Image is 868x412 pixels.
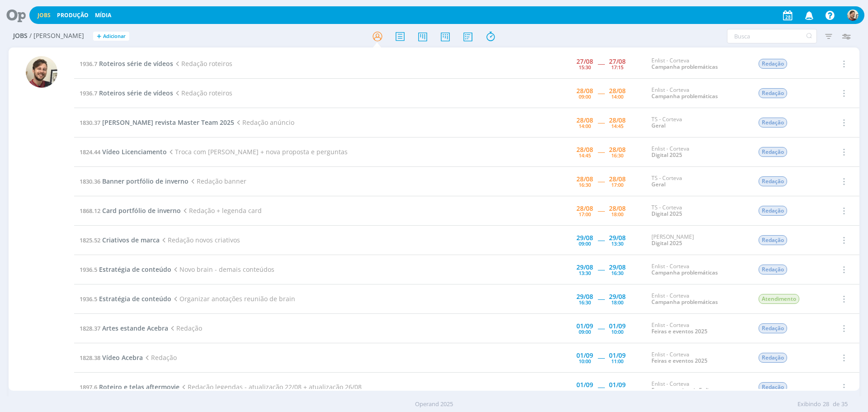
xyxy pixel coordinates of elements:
[611,123,623,128] div: 14:45
[173,59,232,68] span: Redação roteiros
[80,148,100,156] span: 1824.44
[651,180,665,188] a: Geral
[598,383,604,391] span: -----
[759,176,787,186] span: Redação
[576,264,593,270] div: 29/08
[797,400,821,409] span: Exibindo
[611,182,623,187] div: 17:00
[847,7,859,23] button: G
[80,236,160,244] a: 1825.52Criativos de marca
[80,236,100,244] span: 1825.52
[102,177,189,185] span: Banner portfólio de inverno
[80,177,100,185] span: 1830.36
[651,322,745,335] div: Enlist - Corteva
[26,56,57,88] img: G
[99,265,171,274] span: Estratégia de conteúdo
[598,236,604,244] span: -----
[576,235,593,241] div: 29/08
[651,239,682,247] a: Digital 2025
[173,89,232,97] span: Redação roteiros
[80,89,173,97] a: 1936.7Roteiros série de vídeos
[651,351,745,365] div: Enlist - Corteva
[651,151,682,159] a: Digital 2025
[579,241,591,246] div: 09:00
[609,264,626,270] div: 29/08
[29,32,84,40] span: / [PERSON_NAME]
[651,146,745,159] div: Enlist - Corteva
[80,353,143,362] a: 1828.38Vídeo Acebra
[579,359,591,364] div: 10:00
[35,12,53,19] button: Jobs
[609,117,626,123] div: 28/08
[651,269,718,276] a: Campanha problemáticas
[727,29,817,43] input: Busca
[598,353,604,362] span: -----
[598,324,604,332] span: -----
[598,118,604,127] span: -----
[651,357,708,365] a: Feiras e eventos 2025
[181,206,262,215] span: Redação + legenda card
[598,59,604,68] span: -----
[576,58,593,65] div: 27/08
[759,147,787,157] span: Redação
[13,32,28,40] span: Jobs
[611,241,623,246] div: 13:30
[80,383,97,391] span: 1897.6
[759,206,787,216] span: Redação
[99,294,171,303] span: Estratégia de conteúdo
[651,381,745,394] div: Enlist - Corteva
[609,147,626,153] div: 28/08
[823,400,829,409] span: 28
[171,294,295,303] span: Organizar anotações reunião de brain
[576,352,593,359] div: 01/09
[80,177,189,185] a: 1830.36Banner portfólio de inverno
[80,118,100,127] span: 1830.37
[168,324,202,332] span: Redação
[598,294,604,303] span: -----
[102,147,167,156] span: Vídeo Licenciamento
[99,383,179,391] span: Roteiro e telas aftermovie
[651,298,718,306] a: Campanha problemáticas
[847,9,859,21] img: G
[576,176,593,182] div: 28/08
[759,382,787,392] span: Redação
[143,353,177,362] span: Redação
[38,11,51,19] a: Jobs
[576,117,593,123] div: 28/08
[579,270,591,275] div: 13:30
[651,116,745,129] div: TS - Corteva
[97,32,101,41] span: +
[579,123,591,128] div: 14:00
[579,212,591,217] div: 17:00
[759,88,787,98] span: Redação
[160,236,240,244] span: Redação novos criativos
[99,59,173,68] span: Roteiros série de vídeos
[579,94,591,99] div: 09:00
[576,382,593,388] div: 01/09
[80,324,100,332] span: 1828.37
[95,11,111,19] a: Mídia
[189,177,246,185] span: Redação banner
[576,88,593,94] div: 28/08
[609,205,626,212] div: 28/08
[609,88,626,94] div: 28/08
[759,59,787,69] span: Redação
[80,294,171,303] a: 1936.5Estratégia de conteúdo
[611,65,623,70] div: 17:15
[57,11,89,19] a: Produção
[102,206,181,215] span: Card portfólio de inverno
[234,118,294,127] span: Redação anúncio
[759,235,787,245] span: Redação
[609,382,626,388] div: 01/09
[103,33,126,39] span: Adicionar
[609,352,626,359] div: 01/09
[611,94,623,99] div: 14:00
[651,63,718,71] a: Campanha problemáticas
[54,12,91,19] button: Produção
[80,147,167,156] a: 1824.44Vídeo Licenciamento
[80,207,100,215] span: 1868.12
[80,295,97,303] span: 1936.5
[611,212,623,217] div: 18:00
[93,32,129,41] button: +Adicionar
[759,323,787,333] span: Redação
